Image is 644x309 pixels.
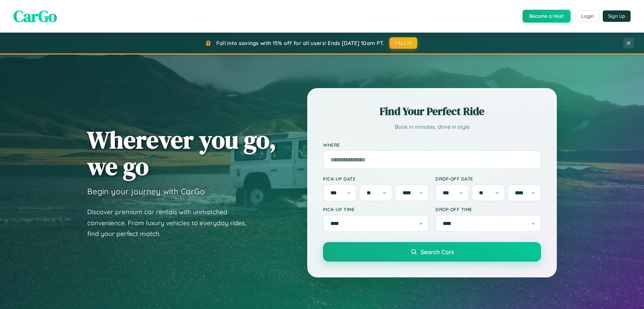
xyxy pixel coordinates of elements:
span: Fall into savings with 15% off for all users! Ends [DATE] 10am PT. [216,40,384,46]
label: Drop-off Time [435,206,541,212]
button: FALL15 [389,37,418,49]
h3: Begin your journey with CarGo [87,186,205,196]
button: Search Cars [323,242,541,262]
button: Sign Up [603,10,631,22]
p: Discover premium car rentals with unmatched convenience. From luxury vehicles to everyday rides, ... [87,206,255,239]
button: Login [576,10,599,22]
span: CarGo [13,5,57,27]
label: Drop-off Date [435,176,541,182]
button: Become a Host [523,10,571,23]
p: Book in minutes, drive in style [323,122,541,132]
label: Pick-up Date [323,176,429,182]
h2: Find Your Perfect Ride [323,104,541,119]
span: Search Cars [421,248,454,256]
h1: Wherever you go, we go [87,126,276,180]
label: Pick-up Time [323,206,429,212]
label: Where [323,142,541,148]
